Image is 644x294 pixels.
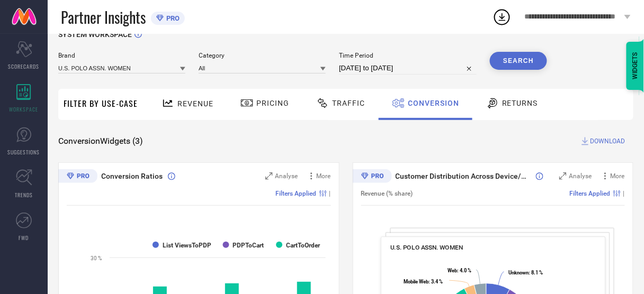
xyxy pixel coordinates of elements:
span: FWD [19,234,29,242]
svg: Zoom [265,172,273,180]
span: | [623,190,625,197]
span: PRO [164,14,180,22]
button: Search [490,52,547,70]
span: Partner Insights [61,6,146,28]
span: TRENDS [15,191,33,199]
span: Customer Distribution Across Device/OS [396,172,531,180]
span: Revenue (% share) [361,190,413,197]
text: : 8.1 % [508,270,543,275]
span: Pricing [256,99,289,107]
span: Returns [502,99,538,107]
tspan: Unknown [508,270,529,275]
span: Conversion Widgets ( 3 ) [58,136,143,146]
span: DOWNLOAD [591,136,625,146]
input: Select time period [339,62,477,75]
span: SCORECARDS [8,62,40,70]
span: Analyse [275,172,298,180]
div: Open download list [493,7,512,26]
span: Category [199,52,326,59]
tspan: Web [448,268,457,274]
text: PDPToCart [233,242,264,249]
span: SYSTEM WORKSPACE [58,30,132,39]
div: Premium [58,169,97,185]
span: WORKSPACE [10,105,39,113]
span: Brand [58,52,185,59]
span: Analyse [569,172,592,180]
span: Time Period [339,52,477,59]
text: CartToOrder [286,242,320,249]
svg: Zoom [559,172,567,180]
div: Premium [353,169,392,185]
span: More [611,172,625,180]
span: More [317,172,331,180]
span: Conversion [408,99,459,107]
span: Filters Applied [276,190,317,197]
text: : 3.4 % [404,279,443,284]
span: U.S. POLO ASSN. WOMEN [390,244,463,251]
tspan: Mobile Web [404,279,428,284]
span: Filters Applied [570,190,611,197]
span: Revenue [177,99,213,108]
span: Filter By Use-Case [64,97,138,109]
span: Traffic [332,99,365,107]
span: | [329,190,331,197]
span: Conversion Ratios [101,172,163,180]
text: List ViewsToPDP [163,242,211,249]
text: 30 % [91,255,102,261]
text: : 4.0 % [448,268,471,274]
span: SUGGESTIONS [8,148,40,156]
